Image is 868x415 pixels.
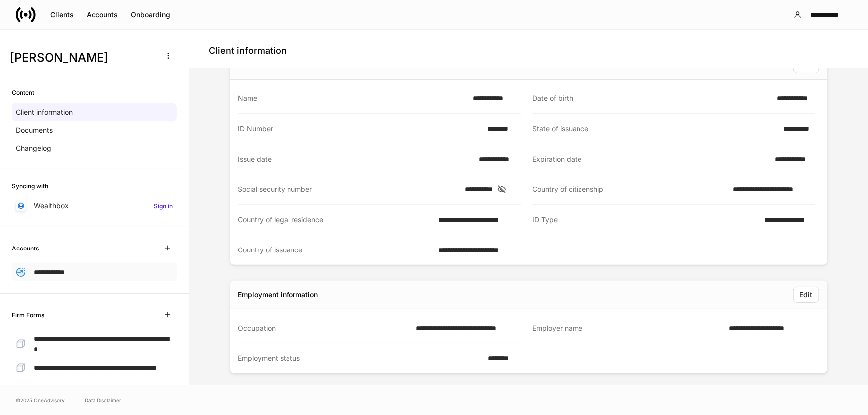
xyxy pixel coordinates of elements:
h6: Accounts [12,244,39,253]
h6: Firm Forms [12,310,44,320]
h4: Client information [209,45,287,57]
div: Clients [50,11,74,18]
div: Edit [800,291,813,298]
h6: Sign in [154,201,173,211]
button: Edit [793,287,819,303]
div: ID Type [533,215,759,225]
a: Data Disclaimer [85,396,121,404]
div: ID Number [238,124,482,134]
p: Changelog [16,143,51,153]
div: State of issuance [533,124,778,134]
a: Client information [12,103,177,121]
div: Employment information [238,290,318,300]
div: Issue date [238,154,473,164]
div: Edit [800,62,813,69]
div: Expiration date [533,154,770,164]
button: Onboarding [124,7,177,23]
div: Employer name [533,323,723,333]
span: © 2025 OneAdvisory [16,396,65,404]
div: Social security number [238,184,459,194]
p: Documents [16,125,53,135]
div: Onboarding [131,11,170,18]
div: Accounts [87,11,118,18]
h3: [PERSON_NAME] [10,50,154,66]
a: WealthboxSign in [12,197,177,215]
div: Country of issuance [238,245,433,255]
a: Changelog [12,139,177,157]
button: Accounts [80,7,124,23]
div: Country of legal residence [238,215,433,225]
button: Clients [44,7,80,23]
div: Date of birth [533,93,772,103]
div: Name [238,93,467,103]
p: Wealthbox [34,201,69,211]
div: Occupation [238,323,410,333]
div: Employment status [238,353,482,363]
h6: Syncing with [12,181,48,191]
a: Documents [12,121,177,139]
h6: Content [12,88,34,97]
p: Client information [16,107,73,117]
div: Country of citizenship [533,184,727,194]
